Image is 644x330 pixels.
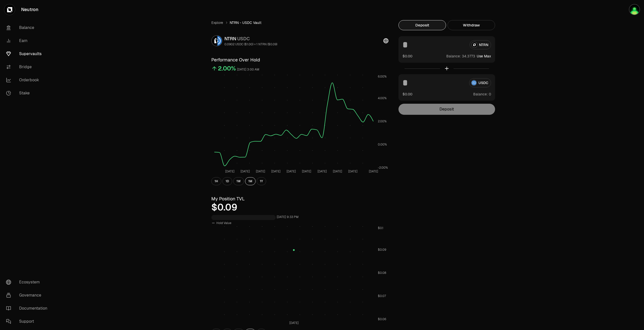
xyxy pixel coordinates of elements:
[257,177,266,185] button: 1Y
[2,315,54,328] a: Support
[2,47,54,60] a: Supervaults
[2,87,54,100] a: Stake
[271,169,280,173] tspan: [DATE]
[211,177,221,185] button: 1H
[398,20,446,30] button: Deposit
[256,169,265,173] tspan: [DATE]
[348,169,357,173] tspan: [DATE]
[403,53,412,59] button: $0.00
[289,321,299,325] tspan: [DATE]
[448,20,495,30] button: Withdraw
[2,34,54,47] a: Earn
[224,42,277,46] div: 0.0902 USDC ($1.00) = 1 NTRN ($0.09)
[277,214,299,220] div: [DATE] 9:33 PM
[2,289,54,302] a: Governance
[378,142,387,146] tspan: 0.00%
[378,226,383,230] tspan: $0.1
[2,302,54,315] a: Documentation
[378,248,386,252] tspan: $0.09
[225,169,234,173] tspan: [DATE]
[211,195,388,202] h3: My Position TVL
[317,169,327,173] tspan: [DATE]
[287,169,296,173] tspan: [DATE]
[302,169,311,173] tspan: [DATE]
[222,177,232,185] button: 1D
[211,20,388,25] nav: breadcrumb
[212,36,216,46] img: NTRN Logo
[378,96,387,100] tspan: 4.00%
[224,35,277,42] div: NTRN
[403,91,412,97] button: $0.00
[378,75,387,79] tspan: 6.00%
[218,64,236,72] div: 2.00%
[378,317,386,321] tspan: $0.06
[233,177,244,185] button: 1W
[211,20,223,25] a: Explore
[2,276,54,289] a: Ecosystem
[378,271,386,275] tspan: $0.08
[2,60,54,74] a: Bridge
[378,119,387,123] tspan: 2.00%
[473,92,488,97] span: Balance:
[446,54,461,59] span: Balance:
[629,4,640,15] img: Zillane
[217,36,222,46] img: USDC Logo
[211,202,388,212] div: $0.09
[2,74,54,87] a: Orderbook
[245,177,256,185] button: 1M
[211,56,388,63] h3: Performance Over Hold
[230,20,261,25] span: NTRN - USDC Vault
[240,169,250,173] tspan: [DATE]
[378,294,386,298] tspan: $0.07
[369,169,378,173] tspan: [DATE]
[237,36,250,42] span: USDC
[2,21,54,34] a: Balance
[216,221,231,225] span: Hold Value
[378,166,388,170] tspan: -2.00%
[237,67,259,72] div: [DATE] 3:00 AM
[477,54,491,59] button: Use Max
[333,169,342,173] tspan: [DATE]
